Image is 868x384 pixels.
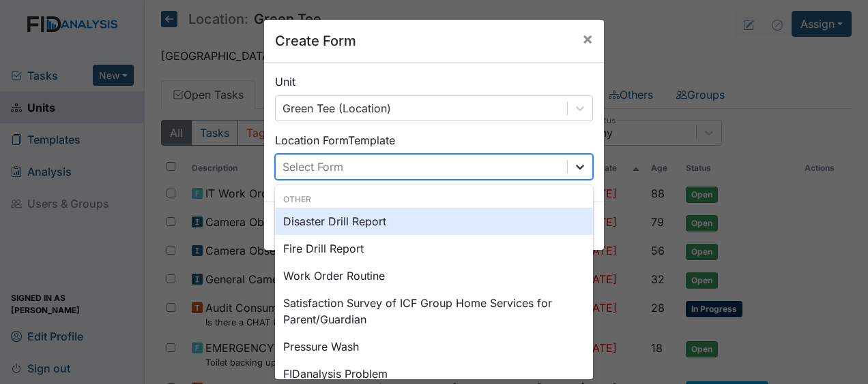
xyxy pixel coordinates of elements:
[275,333,593,360] div: Pressure Wash
[275,31,356,51] h5: Create Form
[283,159,343,175] div: Select Form
[571,20,604,58] button: Close
[275,289,593,333] div: Satisfaction Survey of ICF Group Home Services for Parent/Guardian
[275,193,593,206] div: Other
[275,235,593,262] div: Fire Drill Report
[582,29,593,48] span: ×
[275,262,593,289] div: Work Order Routine
[275,132,395,148] label: Location Form Template
[283,100,391,116] div: Green Tee (Location)
[275,74,295,90] label: Unit
[275,208,593,235] div: Disaster Drill Report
